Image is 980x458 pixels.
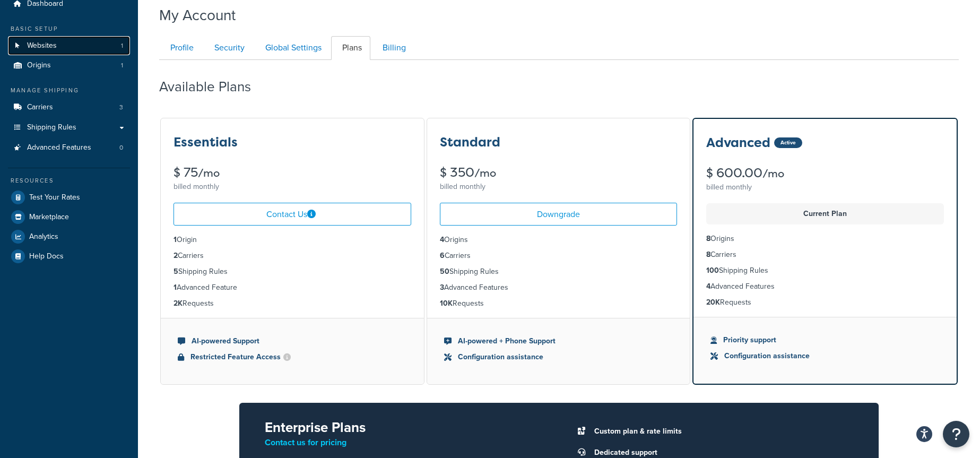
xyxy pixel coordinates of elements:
a: Plans [331,36,370,60]
span: Websites [27,41,57,50]
strong: 8 [706,249,710,260]
span: Shipping Rules [27,123,76,132]
li: Requests [706,297,944,308]
a: Websites 1 [8,36,130,56]
li: Shipping Rules [174,266,411,278]
li: Carriers [706,249,944,261]
h3: Advanced [706,136,770,150]
span: Origins [27,61,51,70]
div: Active [774,137,802,148]
a: Origins 1 [8,56,130,75]
h1: My Account [159,5,236,25]
li: Origins [706,233,944,245]
h2: Enterprise Plans [265,420,542,435]
strong: 8 [706,233,710,244]
strong: 2 [174,250,178,261]
span: 3 [119,103,123,112]
span: 0 [119,143,123,152]
a: Help Docs [8,247,130,266]
li: Advanced Features [440,282,678,293]
li: Restricted Feature Access [178,351,407,363]
div: Manage Shipping [8,86,130,95]
strong: 3 [440,282,444,293]
strong: 6 [440,250,445,261]
li: Carriers [174,250,411,262]
strong: 5 [174,266,178,277]
span: Analytics [29,232,58,241]
span: 1 [121,61,123,70]
span: 1 [121,41,123,50]
div: Basic Setup [8,24,130,33]
strong: 4 [706,281,710,292]
strong: 100 [706,265,719,276]
li: Shipping Rules [440,266,678,278]
a: Marketplace [8,208,130,227]
span: Test Your Rates [29,193,80,202]
small: /mo [762,166,784,181]
a: Shipping Rules [8,118,130,137]
div: Resources [8,176,130,185]
li: Origin [174,234,411,246]
h3: Essentials [174,135,238,149]
strong: 4 [440,234,444,245]
li: Origins [8,56,130,75]
li: Advanced Feature [174,282,411,293]
a: Security [203,36,253,60]
span: Help Docs [29,252,64,261]
li: Priority support [710,334,940,346]
li: Requests [440,298,678,309]
div: $ 350 [440,166,678,179]
li: AI-powered Support [178,335,407,347]
li: Websites [8,36,130,56]
li: Advanced Features [706,281,944,292]
li: Advanced Features [8,138,130,158]
button: Open Resource Center [943,421,969,447]
strong: 20K [706,297,720,308]
strong: 1 [174,234,177,245]
div: $ 75 [174,166,411,179]
strong: 2K [174,298,183,309]
a: Global Settings [254,36,330,60]
p: Contact us for pricing [265,435,542,450]
li: AI-powered + Phone Support [444,335,673,347]
strong: 1 [174,282,177,293]
li: Custom plan & rate limits [589,424,854,439]
a: Advanced Features 0 [8,138,130,158]
li: Configuration assistance [710,350,940,362]
li: Carriers [8,98,130,117]
div: billed monthly [174,179,411,194]
h2: Available Plans [159,79,267,94]
div: $ 600.00 [706,167,944,180]
li: Origins [440,234,678,246]
small: /mo [198,166,220,180]
li: Configuration assistance [444,351,673,363]
div: billed monthly [440,179,678,194]
a: Test Your Rates [8,188,130,207]
span: Marketplace [29,213,69,222]
li: Requests [174,298,411,309]
a: Billing [371,36,414,60]
a: Contact Us [174,203,411,226]
span: Carriers [27,103,53,112]
a: Profile [159,36,202,60]
a: Downgrade [440,203,678,226]
strong: 50 [440,266,449,277]
li: Carriers [440,250,678,262]
strong: 10K [440,298,453,309]
span: Advanced Features [27,143,91,152]
p: Current Plan [713,206,938,221]
a: Analytics [8,227,130,246]
li: Shipping Rules [706,265,944,276]
h3: Standard [440,135,500,149]
a: Carriers 3 [8,98,130,117]
div: billed monthly [706,180,944,195]
small: /mo [474,166,496,180]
